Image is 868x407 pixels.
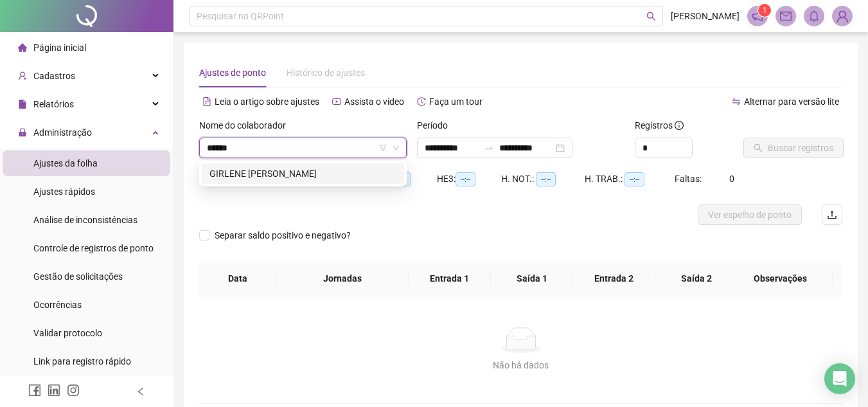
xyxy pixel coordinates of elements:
[344,96,404,107] span: Assista o vídeo
[698,204,802,225] button: Ver espelho de ponto
[409,261,491,296] th: Entrada 1
[33,271,123,282] span: Gestão de solicitações
[199,261,276,296] th: Data
[136,387,145,396] span: left
[501,172,585,186] div: H. NOT.:
[827,210,837,220] span: upload
[18,43,27,52] span: home
[33,328,102,338] span: Validar protocolo
[67,384,80,397] span: instagram
[33,158,98,168] span: Ajustes da folha
[276,261,408,296] th: Jornadas
[215,96,319,107] span: Leia o artigo sobre ajustes
[752,10,763,22] span: notification
[332,97,341,106] span: youtube
[392,144,400,152] span: down
[624,172,644,186] span: --:--
[646,12,656,21] span: search
[743,138,844,158] button: Buscar registros
[215,358,827,372] div: Não há dados
[209,228,356,242] span: Separar saldo positivo e negativo?
[456,172,475,186] span: --:--
[202,97,211,106] span: file-text
[33,215,137,225] span: Análise de inconsistências
[732,97,741,106] span: swap
[763,6,767,15] span: 1
[484,143,494,153] span: swap-right
[671,9,740,23] span: [PERSON_NAME]
[429,96,483,107] span: Faça um tour
[199,118,294,132] label: Nome do colaborador
[655,261,738,296] th: Saída 2
[28,384,41,397] span: facebook
[833,6,852,26] img: 90425
[417,97,426,106] span: history
[729,174,734,184] span: 0
[33,42,86,53] span: Página inicial
[33,356,131,366] span: Link para registro rápido
[417,118,456,132] label: Período
[437,172,501,186] div: HE 3:
[675,121,684,130] span: info-circle
[808,10,820,22] span: bell
[758,4,771,17] sup: 1
[33,127,92,138] span: Administração
[18,71,27,80] span: user-add
[780,10,792,22] span: mail
[33,99,74,109] span: Relatórios
[635,118,684,132] span: Registros
[484,143,494,153] span: to
[675,174,704,184] span: Faltas:
[379,144,387,152] span: filter
[728,261,833,296] th: Observações
[33,186,95,197] span: Ajustes rápidos
[33,243,154,253] span: Controle de registros de ponto
[18,128,27,137] span: lock
[824,363,855,394] div: Open Intercom Messenger
[33,300,82,310] span: Ocorrências
[199,68,266,78] span: Ajustes de ponto
[33,71,75,81] span: Cadastros
[573,261,655,296] th: Entrada 2
[744,96,839,107] span: Alternar para versão lite
[536,172,556,186] span: --:--
[18,100,27,109] span: file
[738,271,822,285] span: Observações
[202,163,404,184] div: GIRLENE AGUIAR SILVA OLIVEIRA
[585,172,675,186] div: H. TRAB.:
[491,261,573,296] th: Saída 1
[287,68,365,78] span: Histórico de ajustes
[209,167,396,181] div: GIRLENE [PERSON_NAME]
[48,384,60,397] span: linkedin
